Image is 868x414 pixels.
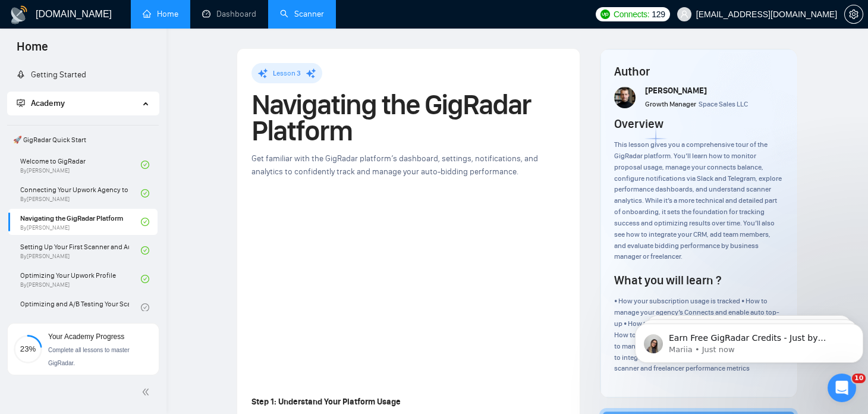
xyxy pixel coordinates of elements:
span: check-circle [141,303,149,312]
span: Connects: [614,8,649,21]
img: vlad-t.jpg [614,87,636,108]
button: setting [844,5,863,24]
span: Academy [31,98,65,108]
span: Space Sales LLC [699,100,748,108]
span: check-circle [141,246,149,255]
span: check-circle [141,161,149,169]
span: Your Academy Progress [48,333,124,341]
iframe: Intercom notifications message [630,299,868,382]
a: rocketGetting Started [17,70,86,80]
span: 🚀 GigRadar Quick Start [8,128,158,152]
span: Lesson 3 [273,69,301,77]
p: This lesson gives you a comprehensive tour of the GigRadar platform. You’ll learn how to monitor ... [614,139,783,262]
h4: What you will learn ? [614,272,721,288]
h4: Overview [614,115,663,132]
span: Home [7,38,58,63]
span: Get familiar with the GigRadar platform’s dashboard, settings, notifications, and analytics to co... [251,153,538,177]
iframe: Intercom live chat [828,374,856,402]
a: setting [844,10,863,19]
span: fund-projection-screen [17,99,25,107]
a: homeHome [143,9,178,19]
a: Connecting Your Upwork Agency to GigRadarBy[PERSON_NAME] [20,180,141,206]
a: Optimizing Your Upwork ProfileBy[PERSON_NAME] [20,266,141,292]
span: double-left [141,386,153,398]
p: • How your subscription usage is tracked • How to manage your agency’s Connects and enable auto t... [614,296,783,374]
span: check-circle [141,189,149,197]
span: check-circle [141,218,149,226]
li: Getting Started [7,63,159,87]
a: dashboardDashboard [202,9,256,19]
img: upwork-logo.png [600,10,610,19]
span: user [680,10,688,18]
span: check-circle [141,275,149,283]
span: Complete all lessons to master GigRadar. [48,347,130,366]
span: Growth Manager [645,100,696,108]
a: searchScanner [280,9,324,19]
span: [PERSON_NAME] [645,86,707,96]
span: Academy [17,98,65,108]
strong: Step 1: Understand Your Platform Usage [251,397,401,407]
a: Welcome to GigRadarBy[PERSON_NAME] [20,152,141,178]
span: 10 [852,374,866,383]
img: logo [10,5,29,24]
h4: Author [614,63,783,80]
a: Navigating the GigRadar PlatformBy[PERSON_NAME] [20,209,141,235]
h1: Navigating the GigRadar Platform [251,92,565,144]
a: Setting Up Your First Scanner and Auto-BidderBy[PERSON_NAME] [20,237,141,264]
span: 129 [652,8,665,21]
span: setting [845,10,863,19]
span: 23% [14,345,42,353]
a: Optimizing and A/B Testing Your Scanner for Better ResultsBy[PERSON_NAME] [20,294,141,321]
